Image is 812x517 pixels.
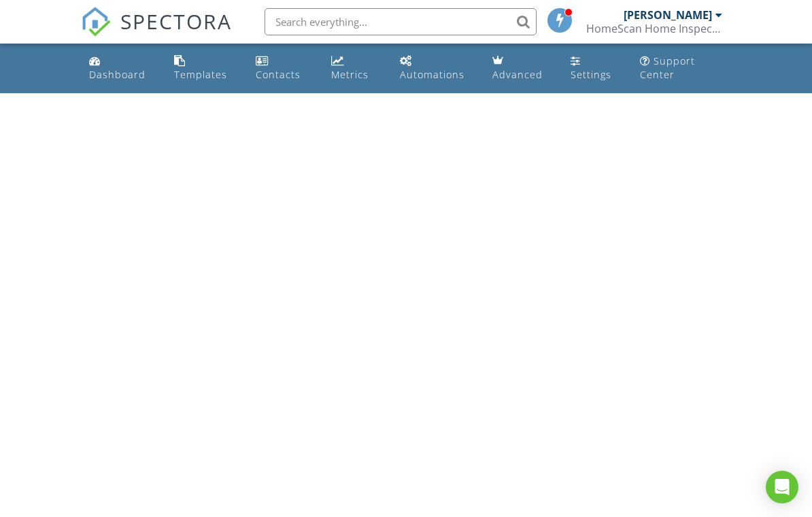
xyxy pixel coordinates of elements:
a: Advanced [487,49,554,88]
div: HomeScan Home Inspection Services, LLC [586,22,722,35]
a: Templates [169,49,239,88]
a: Contacts [250,49,315,88]
a: Support Center [635,49,728,88]
input: Search everything... [265,8,537,35]
div: Support Center [640,54,695,81]
div: Contacts [256,68,301,81]
div: Advanced [492,68,543,81]
div: [PERSON_NAME] [624,8,712,22]
a: Automations (Basic) [394,49,476,88]
div: Templates [174,68,227,81]
a: Dashboard [84,49,157,88]
div: Dashboard [89,68,146,81]
div: Automations [400,68,464,81]
a: SPECTORA [81,18,232,47]
span: SPECTORA [120,7,232,35]
div: Metrics [331,68,369,81]
div: Settings [571,68,611,81]
a: Metrics [326,49,384,88]
a: Settings [565,49,624,88]
div: Open Intercom Messenger [766,471,798,503]
img: The Best Home Inspection Software - Spectora [81,7,111,37]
